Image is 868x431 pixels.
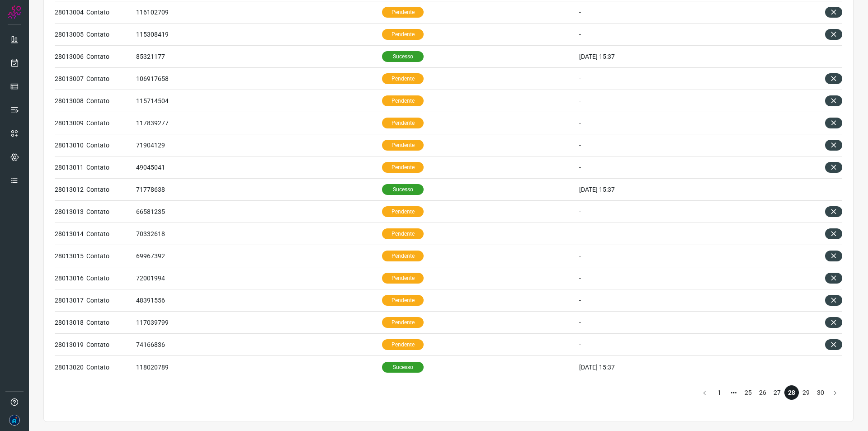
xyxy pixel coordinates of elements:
p: Pendente [382,95,424,106]
li: page 27 [770,385,784,400]
p: Pendente [382,228,424,239]
td: 28013007 [55,68,86,90]
td: Contato [86,245,136,267]
td: 85321177 [136,46,382,68]
td: - [579,289,761,312]
td: - [579,201,761,223]
td: 28013015 [55,245,86,267]
p: Pendente [382,73,424,84]
td: Contato [86,68,136,90]
button: Go to previous page [698,385,712,400]
td: 66581235 [136,201,382,223]
p: Pendente [382,206,424,217]
p: Pendente [382,140,424,151]
td: Contato [86,356,136,378]
td: 28013020 [55,356,86,378]
td: 49045041 [136,156,382,179]
li: page 1 [712,385,726,400]
td: 28013012 [55,179,86,201]
td: - [579,223,761,245]
td: 28013018 [55,312,86,334]
li: page 26 [755,385,770,400]
td: 28013009 [55,112,86,134]
td: 28013004 [55,1,86,24]
td: [DATE] 15:37 [579,356,761,378]
button: Go to next page [828,385,842,400]
img: Logo [8,5,21,19]
td: 28013005 [55,24,86,46]
p: Pendente [382,251,424,261]
td: - [579,245,761,267]
td: 28013006 [55,46,86,68]
p: Pendente [382,7,424,18]
li: page 30 [813,385,828,400]
p: Pendente [382,295,424,306]
p: Pendente [382,29,424,40]
td: - [579,24,761,46]
td: - [579,112,761,134]
td: 70332618 [136,223,382,245]
td: 71778638 [136,179,382,201]
td: 106917658 [136,68,382,90]
td: - [579,1,761,24]
td: [DATE] 15:37 [579,46,761,68]
td: - [579,134,761,156]
td: 28013010 [55,134,86,156]
p: Sucesso [382,362,424,373]
td: 28013017 [55,289,86,312]
td: Contato [86,201,136,223]
td: Contato [86,1,136,24]
td: Contato [86,156,136,179]
li: page 29 [799,385,813,400]
td: 28013011 [55,156,86,179]
td: 28013014 [55,223,86,245]
p: Pendente [382,162,424,173]
td: 115308419 [136,24,382,46]
li: page 28 [784,385,799,400]
td: Contato [86,223,136,245]
td: - [579,90,761,112]
td: 118020789 [136,356,382,378]
td: - [579,312,761,334]
img: f302904a67d38d0517bf933494acca5c.png [9,415,20,426]
td: Contato [86,24,136,46]
td: 28013016 [55,267,86,289]
td: - [579,334,761,356]
td: Contato [86,46,136,68]
td: Contato [86,267,136,289]
td: 71904129 [136,134,382,156]
td: - [579,156,761,179]
td: 69967392 [136,245,382,267]
td: 48391556 [136,289,382,312]
p: Pendente [382,317,424,328]
td: 72001994 [136,267,382,289]
p: Pendente [382,273,424,284]
td: 28013013 [55,201,86,223]
li: Previous 5 pages [726,385,741,400]
li: page 25 [741,385,755,400]
td: Contato [86,289,136,312]
td: Contato [86,312,136,334]
td: 74166836 [136,334,382,356]
td: 28013019 [55,334,86,356]
td: 116102709 [136,1,382,24]
td: - [579,68,761,90]
td: - [579,267,761,289]
td: Contato [86,334,136,356]
p: Sucesso [382,184,424,195]
td: Contato [86,179,136,201]
td: Contato [86,112,136,134]
td: 117039799 [136,312,382,334]
td: 28013008 [55,90,86,112]
p: Pendente [382,118,424,128]
td: Contato [86,90,136,112]
td: 115714504 [136,90,382,112]
td: [DATE] 15:37 [579,179,761,201]
td: 117839277 [136,112,382,134]
td: Contato [86,134,136,156]
p: Sucesso [382,51,424,62]
p: Pendente [382,339,424,350]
